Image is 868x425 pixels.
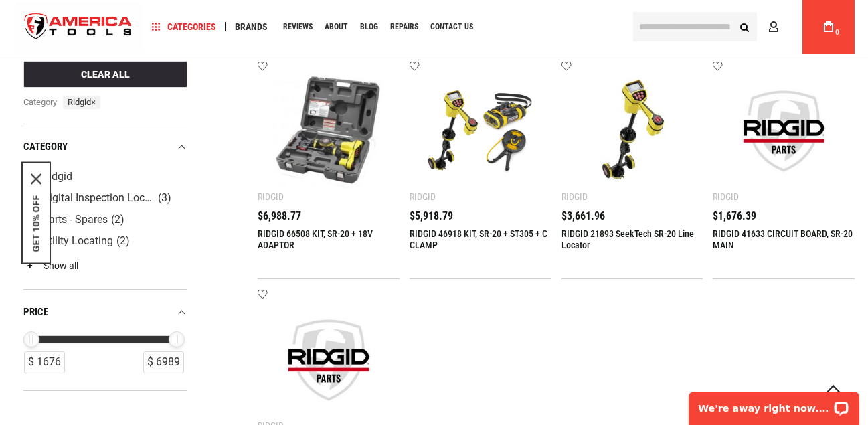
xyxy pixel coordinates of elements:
[360,23,378,31] span: Blog
[13,2,143,52] a: store logo
[424,18,479,36] a: Contact Us
[713,191,739,202] div: Ridgid
[42,214,108,226] span: Parts - Spares
[726,74,841,189] img: RIDGID 41633 CIRCUIT BOARD, SR-20 MAIN
[561,228,694,250] a: RIDGID 21893 SeekTech SR-20 Line Locator
[258,191,284,202] div: Ridgid
[561,191,588,202] div: Ridgid
[354,18,384,36] a: Blog
[325,23,348,31] span: About
[271,303,386,418] img: RIDGID 41628 ASSEMBLY, SR-20 ANTENNA MAST
[713,228,853,250] a: RIDGID 41633 CIRCUIT BOARD, SR-20 MAIN
[390,23,418,31] span: Repairs
[283,23,313,31] span: Reviews
[111,214,124,225] span: (2)
[23,234,184,248] a: Utility Locating (2)
[384,18,424,36] a: Repairs
[42,192,155,204] span: Digital Inspection Locating
[258,228,373,250] a: RIDGID 66508 KIT, SR-20 + 18V ADAPTOR
[23,260,78,271] a: Show all
[152,22,216,31] span: Categories
[423,74,538,189] img: RIDGID 46918 KIT, SR-20 + ST305 + C CLAMP
[680,383,868,425] iframe: LiveChat chat widget
[42,171,72,183] span: Ridgid
[835,29,839,36] span: 0
[410,191,436,202] div: Ridgid
[713,211,756,222] span: $1,676.39
[42,235,113,247] span: Utility Locating
[731,14,757,39] button: Search
[23,124,187,390] div: Product Filters
[319,18,354,36] a: About
[31,173,41,184] svg: close icon
[229,18,274,36] a: Brands
[410,228,547,250] a: RIDGID 46918 KIT, SR-20 + ST305 + C CLAMP
[23,212,184,227] a: Parts - Spares (2)
[146,18,222,36] a: Categories
[23,138,187,156] div: category
[277,18,319,36] a: Reviews
[31,195,41,252] button: GET 10% OFF
[13,2,143,52] img: America Tools
[23,191,184,205] a: Digital Inspection Locating (3)
[31,173,41,184] button: Close
[410,211,453,222] span: $5,918.79
[430,23,473,31] span: Contact Us
[561,211,605,222] span: $3,661.96
[258,211,301,222] span: $6,988.77
[91,96,96,106] span: ×
[63,95,100,109] span: Ridgid
[575,74,690,189] img: RIDGID 21893 SeekTech SR-20 Line Locator
[271,74,386,189] img: RIDGID 66508 KIT, SR-20 + 18V ADAPTOR
[23,169,184,184] a: Ridgid
[23,60,187,87] button: Clear All
[235,22,268,31] span: Brands
[116,235,130,246] span: (2)
[23,303,187,321] div: price
[143,351,184,373] div: $ 6989
[24,351,65,373] div: $ 1676
[23,95,58,109] span: category
[158,192,171,203] span: (3)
